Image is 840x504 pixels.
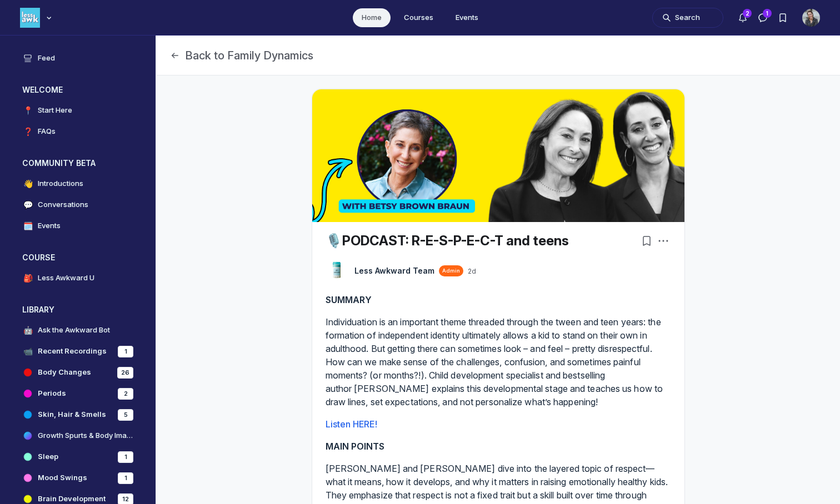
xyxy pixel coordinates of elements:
div: 1 [118,472,133,484]
a: 🤖Ask the Awkward Bot [13,321,142,340]
h3: COMMUNITY BETA [22,158,96,169]
h4: Ask the Awkward Bot [38,325,110,336]
button: Less Awkward Hub logo [20,7,54,29]
div: 1 [118,346,133,357]
a: Feed [13,49,142,68]
span: 🗓️ [22,220,33,231]
button: COURSECollapse space [13,249,142,266]
button: Notifications [733,8,753,28]
a: 📍Start Here [13,101,142,120]
a: 🎙️PODCAST: R-E-S-P-E-C-T and teens [326,233,569,249]
h4: Start Here [38,105,72,116]
a: Listen HERE! [326,419,377,430]
span: 🎒 [22,273,33,284]
h4: Feed [38,53,55,64]
strong: MAIN POINTS [326,441,385,452]
a: Body Changes26 [13,363,142,382]
div: 5 [118,409,133,421]
header: Page Header [156,36,840,75]
span: 📍 [22,105,33,116]
a: Growth Spurts & Body Image [13,426,142,445]
a: View Less Awkward Team profile [354,265,434,276]
span: 💬 [22,199,33,210]
button: Bookmarks [773,8,793,28]
a: Sleep1 [13,447,142,466]
button: Bookmarks [639,233,654,249]
a: View Less Awkward Team profile [326,260,348,282]
p: Individuation is an important theme threaded through the tween and teen years: the formation of i... [326,315,671,409]
a: Mood Swings1 [13,468,142,487]
img: Less Awkward Hub logo [20,8,40,28]
span: 📹 [22,346,33,357]
div: 1 [118,451,133,463]
h4: Growth Spurts & Body Image [38,430,133,441]
h3: LIBRARY [22,304,54,315]
button: LIBRARYCollapse space [13,301,142,319]
a: 🎒Less Awkward U [13,269,142,288]
a: 🗓️Events [13,216,142,235]
a: ❓FAQs [13,122,142,141]
a: Periods2 [13,384,142,403]
button: View Less Awkward Team profileAdmin2d [354,265,476,276]
h4: Sleep [38,451,58,462]
h4: Events [38,220,61,231]
div: 26 [117,367,133,379]
h4: Mood Swings [38,472,87,483]
a: Home [353,8,391,27]
a: 💬Conversations [13,195,142,214]
h4: Less Awkward U [38,273,94,284]
button: Search [652,8,723,28]
h4: Introductions [38,178,83,189]
button: Back to Family Dynamics [169,48,313,63]
h3: COURSE [22,252,55,263]
span: 🤖 [22,325,33,336]
span: Admin [442,267,460,275]
h3: WELCOME [22,84,63,95]
h4: Recent Recordings [38,346,107,357]
img: post cover image [312,89,684,222]
strong: SUMMARY [326,294,372,305]
a: 👋Introductions [13,174,142,193]
button: COMMUNITY BETACollapse space [13,154,142,172]
h4: Periods [38,388,66,399]
h4: Body Changes [38,367,91,378]
span: 👋 [22,178,33,189]
button: User menu options [802,9,820,27]
a: Courses [395,8,442,27]
button: Post actions [656,233,671,249]
button: Direct messages [753,8,773,28]
h4: Conversations [38,199,88,210]
a: 📹Recent Recordings1 [13,342,142,361]
span: ❓ [22,126,33,137]
a: Events [447,8,487,27]
div: 2 [118,388,133,400]
h4: FAQs [38,126,56,137]
a: 2d [468,267,476,276]
button: WELCOMECollapse space [13,81,142,99]
a: Skin, Hair & Smells5 [13,405,142,424]
h4: Skin, Hair & Smells [38,409,106,420]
